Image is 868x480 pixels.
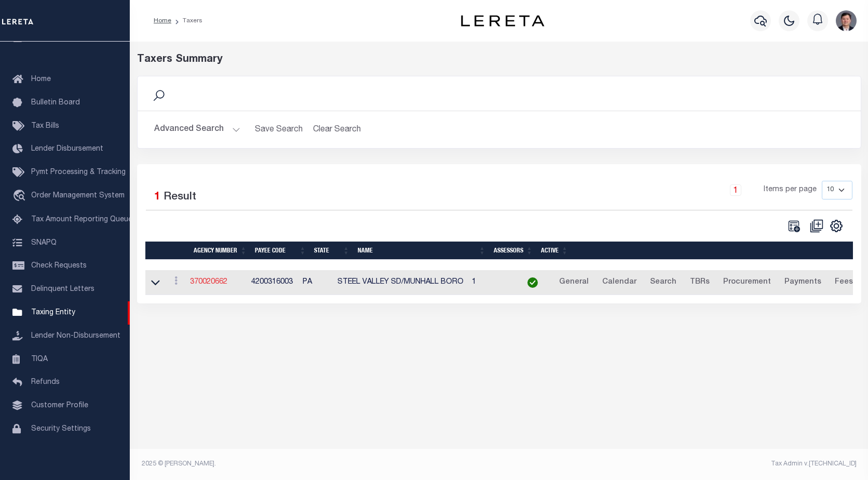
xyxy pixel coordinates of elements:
div: Tax Admin v.[TECHNICAL_ID] [507,459,857,469]
a: Procurement [718,274,776,291]
button: Clear Search [309,119,365,140]
img: check-icon-green.svg [527,277,538,288]
a: Home [154,18,171,24]
th: Agency Number: activate to sort column ascending [189,242,251,260]
a: 370020662 [190,278,227,286]
img: logo-dark.svg [461,15,544,26]
span: Lender Non-Disbursement [31,332,120,340]
td: 1 [468,270,515,296]
div: Taxers Summary [137,52,676,68]
span: Tax Bills [31,123,59,130]
th: Name: activate to sort column ascending [354,242,490,260]
span: Pymt Processing & Tracking [31,169,126,176]
a: 1 [730,184,741,196]
th: Assessors: activate to sort column ascending [490,242,537,260]
button: Advanced Search [154,119,240,140]
td: STEEL VALLEY SD/MUNHALL BORO [333,270,468,296]
div: 2025 © [PERSON_NAME]. [134,459,499,469]
span: SNAPQ [31,239,57,246]
span: Delinquent Letters [31,286,94,293]
i: travel_explore [12,190,29,203]
li: Taxers [171,16,202,25]
span: Tax Amount Reporting Queue [31,216,132,223]
a: TBRs [685,274,714,291]
span: Customer Profile [31,402,88,409]
td: 4200316003 [247,270,299,296]
span: Taxing Entity [31,309,75,316]
span: Refunds [31,379,60,386]
span: Order Management System [31,192,125,199]
span: Items per page [764,184,817,196]
label: Result [164,189,196,206]
a: Fees [830,274,858,291]
td: PA [299,270,333,296]
a: Search [645,274,681,291]
th: Payee Code: activate to sort column ascending [251,242,310,260]
th: State: activate to sort column ascending [310,242,354,260]
a: General [554,274,593,291]
span: 1 [154,192,160,203]
th: Active: activate to sort column ascending [537,242,572,260]
a: Payments [780,274,826,291]
span: Bulletin Board [31,99,80,106]
span: Check Requests [31,262,87,270]
span: Security Settings [31,425,91,433]
span: Lender Disbursement [31,145,103,153]
span: TIQA [31,355,48,363]
span: Home [31,76,51,83]
button: Save Search [249,119,309,140]
a: Calendar [598,274,641,291]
